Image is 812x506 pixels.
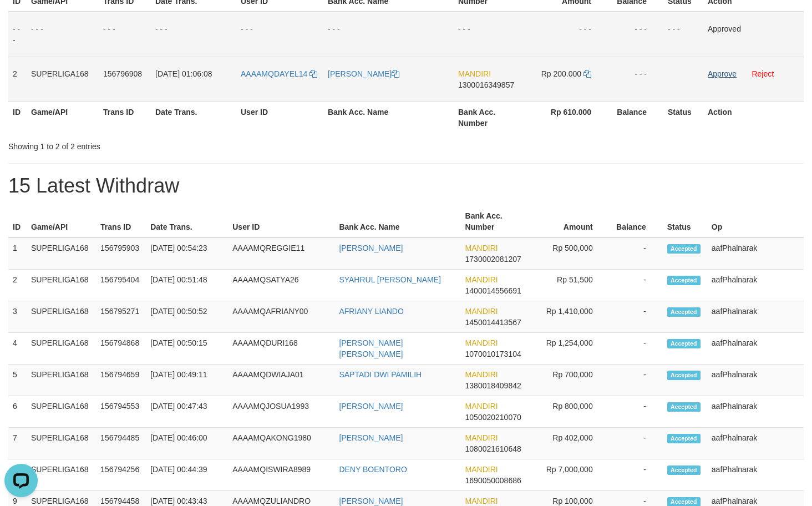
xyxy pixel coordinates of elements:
[96,396,146,428] td: 156794553
[610,396,663,428] td: -
[236,12,323,57] td: - - -
[707,206,804,237] th: Op
[323,12,454,57] td: - - -
[525,102,608,133] th: Rp 610.000
[146,365,228,396] td: [DATE] 00:49:11
[8,396,27,428] td: 6
[96,428,146,459] td: 156794485
[27,428,96,459] td: SUPERLIGA168
[663,206,707,237] th: Status
[529,428,610,459] td: Rp 402,000
[339,244,403,252] a: [PERSON_NAME]
[339,402,403,411] a: [PERSON_NAME]
[529,365,610,396] td: Rp 700,000
[465,497,498,505] span: MANDIRI
[708,69,737,78] a: Approve
[454,12,525,57] td: - - -
[525,12,608,57] td: - - -
[707,237,804,270] td: aafPhalnarak
[8,102,27,133] th: ID
[610,459,663,491] td: -
[27,57,99,102] td: SUPERLIGA168
[8,206,27,237] th: ID
[27,12,99,57] td: - - -
[608,102,663,133] th: Balance
[27,365,96,396] td: SUPERLIGA168
[27,270,96,301] td: SUPERLIGA168
[8,57,27,102] td: 2
[465,381,521,390] span: Copy 1380018409842 to clipboard
[27,396,96,428] td: SUPERLIGA168
[583,69,591,78] a: Copy 200000 to clipboard
[465,255,521,264] span: Copy 1730002081207 to clipboard
[8,136,330,152] div: Showing 1 to 2 of 2 entries
[529,270,610,301] td: Rp 51,500
[4,4,38,38] button: Open LiveChat chat widget
[667,339,701,348] span: Accepted
[8,365,27,396] td: 5
[146,428,228,459] td: [DATE] 00:46:00
[96,459,146,491] td: 156794256
[146,301,228,333] td: [DATE] 00:50:52
[541,69,581,78] span: Rp 200.000
[465,350,521,358] span: Copy 1070010173104 to clipboard
[339,275,441,284] a: SYAHRUL [PERSON_NAME]
[529,333,610,365] td: Rp 1,254,000
[228,301,334,333] td: AAAAMQAFRIANY00
[151,102,236,133] th: Date Trans.
[339,497,403,505] a: [PERSON_NAME]
[707,333,804,365] td: aafPhalnarak
[667,402,701,412] span: Accepted
[529,301,610,333] td: Rp 1,410,000
[96,237,146,270] td: 156795903
[339,465,407,474] a: DENY BOENTORO
[151,12,236,57] td: - - -
[228,428,334,459] td: AAAAMQAKONG1980
[228,333,334,365] td: AAAAMQDURI168
[241,69,317,78] a: AAAAMQDAYEL14
[8,333,27,365] td: 4
[667,434,701,443] span: Accepted
[465,402,498,411] span: MANDIRI
[610,428,663,459] td: -
[241,69,307,78] span: AAAAMQDAYEL14
[667,307,701,317] span: Accepted
[27,301,96,333] td: SUPERLIGA168
[27,206,96,237] th: Game/API
[96,301,146,333] td: 156795271
[323,102,454,133] th: Bank Acc. Name
[96,365,146,396] td: 156794659
[8,175,804,197] h1: 15 Latest Withdraw
[99,102,151,133] th: Trans ID
[465,465,498,474] span: MANDIRI
[146,396,228,428] td: [DATE] 00:47:43
[228,396,334,428] td: AAAAMQJOSUA1993
[146,237,228,270] td: [DATE] 00:54:23
[707,365,804,396] td: aafPhalnarak
[454,102,525,133] th: Bank Acc. Number
[461,206,529,237] th: Bank Acc. Number
[146,206,228,237] th: Date Trans.
[529,206,610,237] th: Amount
[667,371,701,380] span: Accepted
[465,413,521,422] span: Copy 1050020210070 to clipboard
[27,333,96,365] td: SUPERLIGA168
[465,275,498,284] span: MANDIRI
[8,237,27,270] td: 1
[707,301,804,333] td: aafPhalnarak
[667,244,701,254] span: Accepted
[610,301,663,333] td: -
[529,459,610,491] td: Rp 7,000,000
[465,307,498,316] span: MANDIRI
[96,206,146,237] th: Trans ID
[339,433,403,442] a: [PERSON_NAME]
[610,270,663,301] td: -
[529,237,610,270] td: Rp 500,000
[707,459,804,491] td: aafPhalnarak
[663,102,703,133] th: Status
[27,102,99,133] th: Game/API
[465,318,521,327] span: Copy 1450014413567 to clipboard
[752,69,774,78] a: Reject
[27,459,96,491] td: SUPERLIGA168
[8,428,27,459] td: 7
